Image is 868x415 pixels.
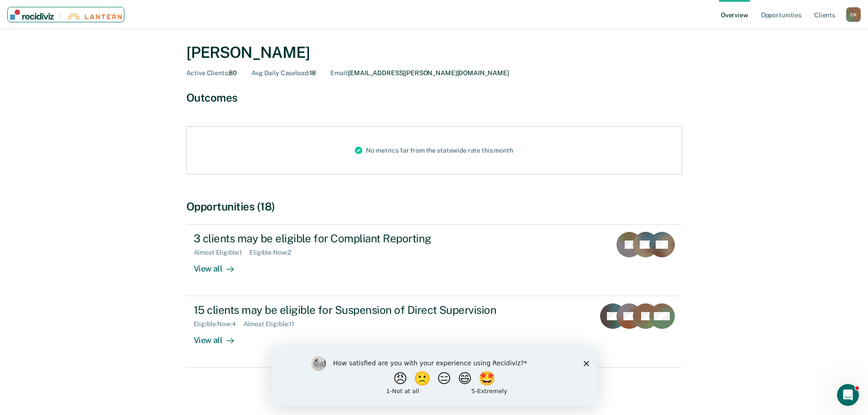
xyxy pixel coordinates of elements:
div: Opportunities (18) [186,200,682,213]
div: No metrics far from the statewide rate this month [348,127,520,174]
iframe: Survey by Kim from Recidiviz [271,347,597,406]
iframe: Intercom live chat [837,384,859,406]
div: 3 clients may be eligible for Compliant Reporting [194,232,514,245]
img: Recidiviz [10,10,54,20]
div: Almost Eligible : 1 [194,249,250,256]
span: Avg Daily Caseload : [252,69,309,77]
div: 80 [186,69,237,77]
div: Eligible Now : 2 [249,249,298,256]
div: C K [846,7,861,22]
div: 15 clients may be eligible for Suspension of Direct Supervision [194,303,514,317]
a: 3 clients may be eligible for Compliant ReportingAlmost Eligible:1Eligible Now:2View all [186,224,682,296]
div: View all [194,256,245,274]
div: [EMAIL_ADDRESS][PERSON_NAME][DOMAIN_NAME] [330,69,508,77]
div: [PERSON_NAME] [186,43,682,62]
span: | [54,12,67,20]
div: 18 [252,69,316,77]
button: Profile dropdown button [846,7,861,22]
span: Email : [330,69,348,77]
div: Eligible Now : 4 [194,320,243,328]
a: 15 clients may be eligible for Suspension of Direct SupervisionEligible Now:4Almost Eligible:11Vi... [186,296,682,368]
div: Almost Eligible : 11 [243,320,302,328]
div: Outcomes [186,91,682,104]
div: View all [194,328,245,346]
img: Lantern [67,13,122,20]
span: Active Clients : [186,69,229,77]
